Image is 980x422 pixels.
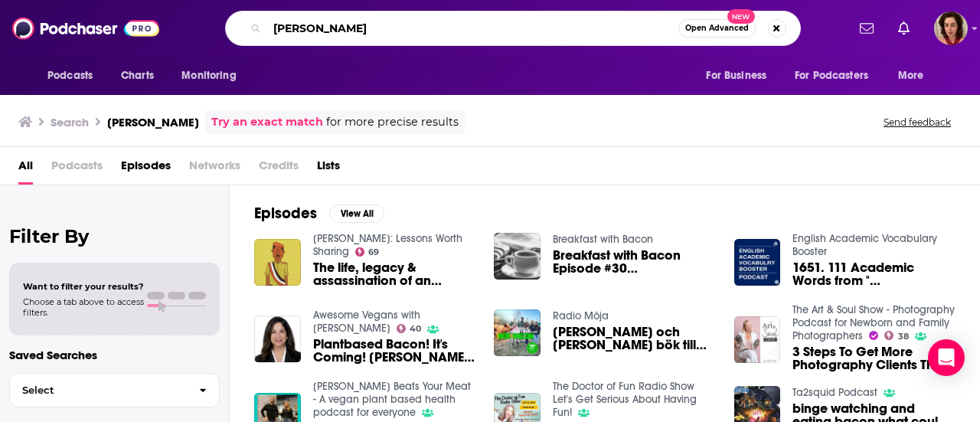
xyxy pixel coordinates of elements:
img: The life, legacy & assassination of an African revolutionary | Lisa Janae Bacon [254,239,301,286]
span: Monitoring [181,65,236,87]
button: Open AdvancedNew [678,19,756,38]
h2: Filter By [9,225,220,247]
span: Open Advanced [685,25,749,32]
img: Podchaser - Follow, Share and Rate Podcasts [12,14,159,43]
a: Charts [111,61,163,90]
h3: [PERSON_NAME] [107,115,199,129]
button: Show profile menu [934,11,968,45]
span: The life, legacy & assassination of an [DEMOGRAPHIC_DATA] revolutionary | [PERSON_NAME] [313,261,476,287]
span: 40 [410,325,421,332]
a: Gertrud och Lisa - från bök till bacon [553,325,716,352]
h2: Episodes [254,204,317,223]
div: Open Intercom Messenger [928,339,965,376]
img: User Profile [934,11,968,45]
input: Search podcasts, credits, & more... [267,16,678,41]
span: Charts [121,65,154,87]
span: [PERSON_NAME] och [PERSON_NAME] bök till bacon [553,325,716,352]
span: 3 Steps To Get More Photography Clients That You Love, With [PERSON_NAME] from Photo [PERSON_NAME] [792,345,955,371]
a: Awesome Vegans with Elysabeth Alfano [313,309,420,335]
img: Gertrud och Lisa - från bök till bacon [494,309,541,356]
a: 3 Steps To Get More Photography Clients That You Love, With Lisa Edwards from Photo Bacon [792,345,955,371]
span: Breakfast with Bacon Episode #30 ([PERSON_NAME]) [553,249,716,275]
h3: Search [51,115,89,129]
a: Show notifications dropdown [892,15,916,41]
span: For Podcasters [795,65,868,87]
a: Show notifications dropdown [854,15,880,41]
a: Episodes [121,153,171,185]
img: Breakfast with Bacon Episode #30 (Lisa Cummings) [494,233,541,280]
span: 1651. 111 Academic Words from "[PERSON_NAME]: The life, legacy & assassination of an [DEMOGRAPHIC... [792,261,955,287]
a: 38 [884,331,909,340]
a: EpisodesView All [254,204,384,223]
img: 3 Steps To Get More Photography Clients That You Love, With Lisa Edwards from Photo Bacon [734,316,781,363]
a: Try an exact match [211,113,323,131]
a: 40 [397,324,422,333]
a: The Art & Soul Show - Photography Podcast for Newborn and Family Photographers [792,303,955,342]
span: Want to filter your results? [23,281,144,292]
a: Lists [317,153,340,185]
span: Credits [259,153,299,185]
a: The Doctor of Fun Radio Show Let's Get Serious About Having Fun! [553,380,697,419]
a: 69 [355,247,380,257]
span: 69 [368,249,379,256]
a: Breakfast with Bacon Episode #30 (Lisa Cummings) [553,249,716,275]
span: Choose a tab above to access filters. [23,296,144,318]
span: Podcasts [51,153,103,185]
a: Breakfast with Bacon [553,233,653,246]
a: 1651. 111 Academic Words from "Lisa Janae Bacon: The life, legacy & assassination of an African r... [792,261,955,287]
button: open menu [695,61,786,90]
a: English Academic Vocabulary Booster [792,232,937,258]
a: Plantbased Bacon! It's Coming! Lisa Feria of Stray Dog Capital Explains [313,338,476,364]
a: All [18,153,33,185]
span: for more precise results [326,113,459,131]
span: 38 [898,333,909,340]
button: open menu [37,61,113,90]
span: Select [10,385,187,395]
button: open menu [785,61,890,90]
span: Podcasts [47,65,93,87]
div: Search podcasts, credits, & more... [225,11,801,46]
span: Logged in as hdrucker [934,11,968,45]
button: open menu [171,61,256,90]
a: Ta2squid Podcast [792,386,877,399]
a: Lisa Beats Your Meat - A vegan plant based health podcast for everyone [313,380,471,419]
button: View All [329,204,384,223]
a: The life, legacy & assassination of an African revolutionary | Lisa Janae Bacon [313,261,476,287]
span: New [727,9,755,24]
span: Networks [189,153,240,185]
span: Plantbased Bacon! It's Coming! [PERSON_NAME] of Stray Dog Capital Explains [313,338,476,364]
button: Send feedback [879,116,955,129]
button: Select [9,373,220,407]
button: open menu [887,61,943,90]
p: Saved Searches [9,348,220,362]
img: 1651. 111 Academic Words from "Lisa Janae Bacon: The life, legacy & assassination of an African r... [734,239,781,286]
span: For Business [706,65,766,87]
img: Plantbased Bacon! It's Coming! Lisa Feria of Stray Dog Capital Explains [254,316,301,362]
span: More [898,65,924,87]
a: TED-Ed: Lessons Worth Sharing [313,232,462,258]
a: Radio Möja [553,309,609,322]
